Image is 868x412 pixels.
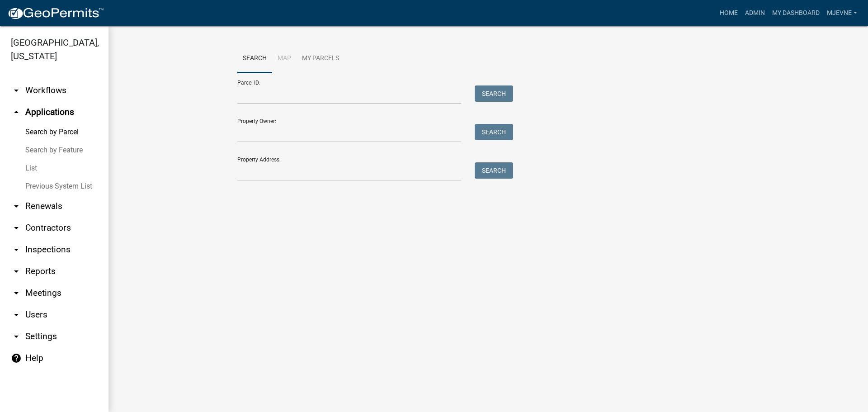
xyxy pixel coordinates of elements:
i: arrow_drop_down [11,288,22,298]
a: Home [716,5,741,22]
a: MJevne [823,5,861,22]
button: Search [475,162,513,179]
i: arrow_drop_down [11,223,22,233]
i: arrow_drop_down [11,266,22,277]
i: help [11,353,22,364]
a: My Dashboard [769,5,823,22]
a: Admin [741,5,769,22]
i: arrow_drop_down [11,201,22,212]
i: arrow_drop_up [11,107,22,118]
i: arrow_drop_down [11,85,22,96]
button: Search [475,124,513,140]
i: arrow_drop_down [11,331,22,342]
a: My Parcels [297,44,344,73]
i: arrow_drop_down [11,244,22,255]
button: Search [475,85,513,102]
a: Search [237,44,272,73]
i: arrow_drop_down [11,309,22,320]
